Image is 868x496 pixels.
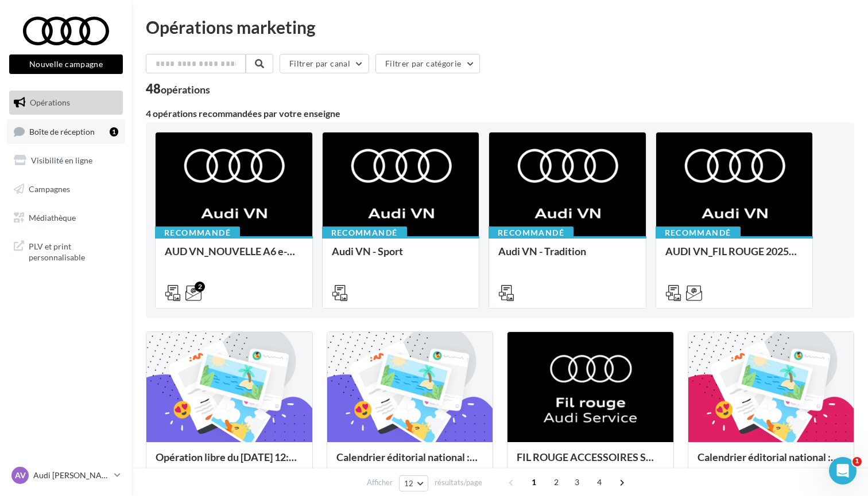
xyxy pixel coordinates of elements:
[146,109,854,118] div: 4 opérations recommandées par votre enseigne
[7,177,125,201] a: Campagnes
[146,83,210,95] div: 48
[322,226,407,239] div: Recommandé
[161,84,210,95] div: opérations
[517,451,664,474] div: FIL ROUGE ACCESSOIRES SEPTEMBRE - AUDI SERVICE
[9,464,123,486] a: AV Audi [PERSON_NAME]
[525,473,543,491] span: 1
[165,245,303,268] div: AUD VN_NOUVELLE A6 e-tron
[852,457,862,466] span: 1
[375,54,480,73] button: Filtrer par catégorie
[7,149,125,173] a: Visibilité en ligne
[656,226,741,239] div: Recommandé
[829,457,857,485] iframe: Intercom live chat
[29,239,118,263] span: PLV et print personnalisable
[30,97,70,107] span: Opérations
[399,475,428,491] button: 12
[9,54,123,74] button: Nouvelle campagne
[7,91,125,115] a: Opérations
[29,126,95,136] span: Boîte de réception
[7,119,125,144] a: Boîte de réception1
[156,451,303,474] div: Opération libre du [DATE] 12:06
[435,477,482,488] span: résultats/page
[367,477,393,488] span: Afficher
[568,473,586,491] span: 3
[332,245,470,268] div: Audi VN - Sport
[665,245,804,268] div: AUDI VN_FIL ROUGE 2025 - A1, Q2, Q3, Q5 et Q4 e-tron
[280,54,369,73] button: Filtrer par canal
[7,234,125,268] a: PLV et print personnalisable
[29,184,70,194] span: Campagnes
[404,479,414,488] span: 12
[33,470,110,481] p: Audi [PERSON_NAME]
[155,226,240,239] div: Recommandé
[146,18,854,36] div: Opérations marketing
[29,212,76,222] span: Médiathèque
[7,206,125,230] a: Médiathèque
[489,226,573,239] div: Recommandé
[590,473,609,491] span: 4
[15,470,26,481] span: AV
[547,473,565,491] span: 2
[498,245,637,268] div: Audi VN - Tradition
[195,282,205,292] div: 2
[697,451,845,474] div: Calendrier éditorial national : semaines du 04.08 au 25.08
[336,451,484,474] div: Calendrier éditorial national : semaine du 25.08 au 31.08
[31,155,92,165] span: Visibilité en ligne
[110,127,118,136] div: 1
